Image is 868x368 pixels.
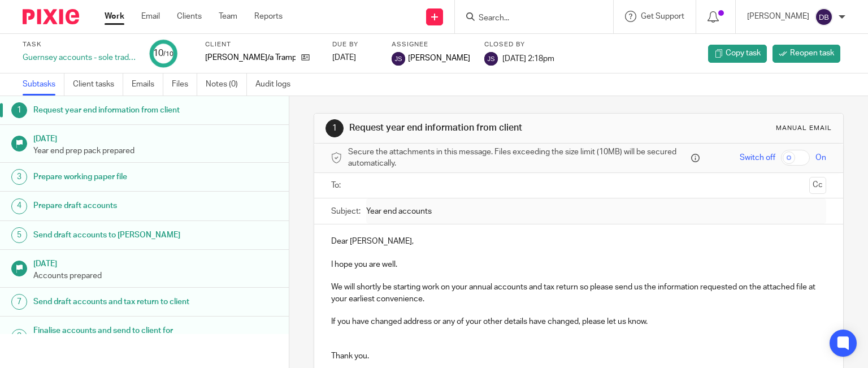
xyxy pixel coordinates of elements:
[331,350,827,362] p: Thank you.
[33,197,196,214] h1: Prepare draft accounts
[348,146,689,170] span: Secure the attachments in this message. Files exceeding the size limit (10MB) will be secured aut...
[484,52,498,66] img: svg%3E
[33,256,277,270] h1: [DATE]
[23,9,79,24] img: Pixie
[11,329,27,345] div: 8
[23,73,64,96] a: Subtasks
[11,198,27,214] div: 4
[255,73,299,96] a: Audit logs
[33,168,196,185] h1: Prepare working paper file
[331,282,827,305] p: We will shortly be starting work on your annual accounts and tax return so please send us the inf...
[332,40,377,49] label: Due by
[33,102,196,119] h1: Request year end information from client
[177,11,202,22] a: Clients
[33,145,277,157] p: Year end prep pack prepared
[33,293,196,310] h1: Send draft accounts and tax return to client
[392,40,470,49] label: Assignee
[23,52,136,63] div: Guernsey accounts - sole trader
[726,47,761,59] span: Copy task
[776,124,832,133] div: Manual email
[325,119,344,137] div: 1
[33,322,196,351] h1: Finalise accounts and send to client for signature
[11,102,27,118] div: 1
[105,11,124,22] a: Work
[809,177,826,194] button: Cc
[132,73,163,96] a: Emails
[331,236,827,247] p: Dear [PERSON_NAME],
[141,11,160,22] a: Email
[331,316,827,327] p: If you have changed address or any of your other details have changed, please let us know.
[815,8,833,26] img: svg%3E
[331,206,361,217] label: Subject:
[205,40,318,49] label: Client
[23,40,136,49] label: Task
[331,259,827,270] p: I hope you are well.
[172,73,197,96] a: Files
[408,53,470,64] span: [PERSON_NAME]
[708,45,767,63] a: Copy task
[11,169,27,185] div: 3
[641,12,684,20] span: Get Support
[219,11,237,22] a: Team
[815,152,826,163] span: On
[502,54,554,62] span: [DATE] 2:18pm
[206,73,247,96] a: Notes (0)
[740,152,775,163] span: Switch off
[11,294,27,310] div: 7
[331,180,344,191] label: To:
[254,11,283,22] a: Reports
[33,131,277,145] h1: [DATE]
[747,11,809,22] p: [PERSON_NAME]
[73,73,123,96] a: Client tasks
[332,52,377,63] div: [DATE]
[790,47,834,59] span: Reopen task
[205,52,296,63] p: [PERSON_NAME]/a Tramps
[163,51,173,57] small: /10
[11,227,27,243] div: 5
[392,52,405,66] img: svg%3E
[153,47,173,60] div: 10
[478,14,579,24] input: Search
[33,270,277,282] p: Accounts prepared
[772,45,840,63] a: Reopen task
[349,122,602,134] h1: Request year end information from client
[33,227,196,244] h1: Send draft accounts to [PERSON_NAME]
[484,40,554,49] label: Closed by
